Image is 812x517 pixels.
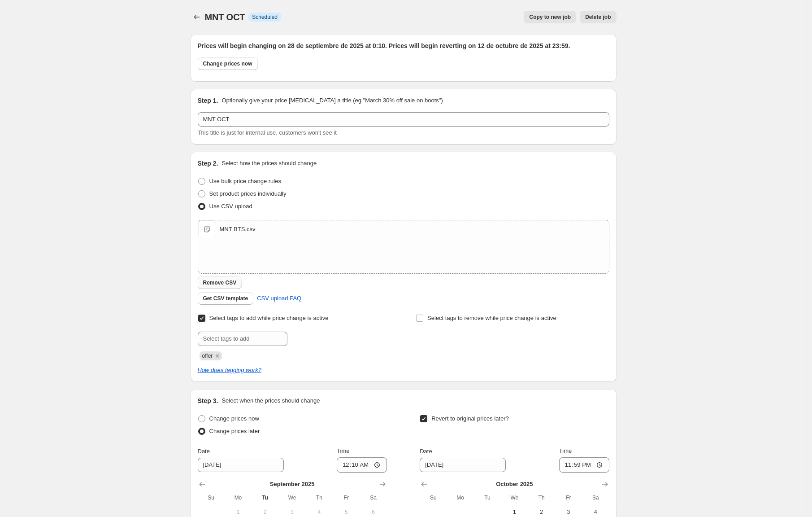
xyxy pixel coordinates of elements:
[559,508,578,516] span: 3
[198,332,287,346] input: Select tags to add
[420,458,506,472] input: 9/16/2025
[420,448,432,455] span: Date
[198,276,242,289] button: Remove CSV
[221,159,317,168] p: Select how the prices should change
[203,60,252,67] span: Change prices now
[198,292,254,305] button: Get CSV template
[228,508,248,516] span: 1
[586,508,605,516] span: 4
[336,508,356,516] span: 5
[225,491,252,505] th: Monday
[220,225,256,234] div: MNT BTS.csv
[376,478,389,491] button: Show next month, October 2025
[528,491,555,505] th: Thursday
[198,96,218,105] h2: Step 1.
[524,11,576,23] button: Copy to new job
[336,494,356,501] span: Fr
[252,13,278,21] span: Scheduled
[209,415,259,422] span: Change prices now
[529,13,571,21] span: Copy to new job
[191,11,203,23] button: Price change jobs
[198,41,609,50] h2: Prices will begin changing on 28 de septiembre de 2025 at 0:10. Prices will begin reverting on 12...
[203,295,248,302] span: Get CSV template
[282,494,302,501] span: We
[559,494,578,501] span: Fr
[580,11,616,23] button: Delete job
[203,279,237,286] span: Remove CSV
[531,494,551,501] span: Th
[363,508,383,516] span: 6
[306,491,333,505] th: Thursday
[531,508,551,516] span: 2
[198,129,337,136] span: This title is just for internal use, customers won't see it
[255,508,275,516] span: 2
[221,96,443,105] p: Optionally give your price [MEDICAL_DATA] a title (eg "March 30% off sale on boots")
[337,457,387,473] input: 12:00
[585,13,611,21] span: Delete job
[474,491,501,505] th: Tuesday
[427,315,556,321] span: Select tags to remove while price change is active
[201,494,221,501] span: Su
[228,494,248,501] span: Mo
[198,448,210,455] span: Date
[198,458,284,472] input: 9/16/2025
[360,491,386,505] th: Saturday
[555,491,582,505] th: Friday
[559,457,609,473] input: 12:00
[582,491,609,505] th: Saturday
[559,447,572,454] span: Time
[278,491,305,505] th: Wednesday
[255,494,275,501] span: Tu
[252,291,307,306] a: CSV upload FAQ
[198,159,218,168] h2: Step 2.
[205,12,245,22] span: MNT OCT
[252,491,278,505] th: Tuesday
[504,494,524,501] span: We
[309,494,329,501] span: Th
[478,494,497,501] span: Tu
[337,447,349,454] span: Time
[420,491,447,505] th: Sunday
[198,491,225,505] th: Sunday
[209,315,329,321] span: Select tags to add while price change is active
[309,508,329,516] span: 4
[213,352,221,360] button: Remove offer
[599,478,611,491] button: Show next month, November 2025
[209,428,260,434] span: Change prices later
[221,396,320,405] p: Select when the prices should change
[501,491,528,505] th: Wednesday
[423,494,443,501] span: Su
[418,478,430,491] button: Show previous month, September 2025
[504,508,524,516] span: 1
[209,190,287,197] span: Set product prices individually
[198,112,609,127] input: 30% off holiday sale
[198,57,258,70] button: Change prices now
[586,494,605,501] span: Sa
[333,491,360,505] th: Friday
[282,508,302,516] span: 3
[198,367,261,373] a: How does tagging work?
[198,396,218,405] h2: Step 3.
[363,494,383,501] span: Sa
[431,415,509,422] span: Revert to original prices later?
[257,294,301,303] span: CSV upload FAQ
[196,478,208,491] button: Show previous month, August 2025
[202,353,213,359] span: offer
[451,494,470,501] span: Mo
[209,203,252,210] span: Use CSV upload
[209,178,281,184] span: Use bulk price change rules
[447,491,474,505] th: Monday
